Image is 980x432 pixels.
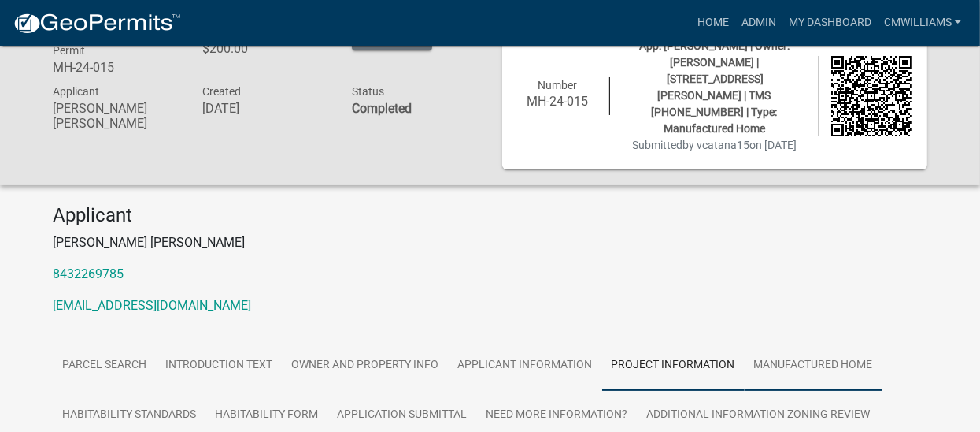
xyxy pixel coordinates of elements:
[831,56,912,136] img: QR code
[538,79,577,91] span: Number
[54,101,179,131] h6: [PERSON_NAME] [PERSON_NAME]
[54,204,927,227] h4: Applicant
[602,341,745,391] a: Project Information
[283,341,449,391] a: Owner and Property Info
[54,85,100,98] span: Applicant
[782,8,878,38] a: My Dashboard
[157,341,283,391] a: Introduction Text
[682,139,749,151] span: by vcatana15
[735,8,782,38] a: Admin
[54,60,179,75] h6: MH-24-015
[202,85,241,98] span: Created
[54,266,124,281] a: 8432269785
[352,101,412,116] strong: Completed
[878,8,967,38] a: cmwilliams
[745,341,882,391] a: Manufactured Home
[54,298,252,313] a: [EMAIL_ADDRESS][DOMAIN_NAME]
[691,8,735,38] a: Home
[449,341,602,391] a: Applicant Information
[54,341,157,391] a: Parcel search
[202,41,328,56] h6: $200.00
[54,233,927,252] p: [PERSON_NAME] [PERSON_NAME]
[352,85,384,98] span: Status
[202,101,328,116] h6: [DATE]
[518,94,598,109] h6: MH-24-015
[632,139,797,151] span: Submitted on [DATE]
